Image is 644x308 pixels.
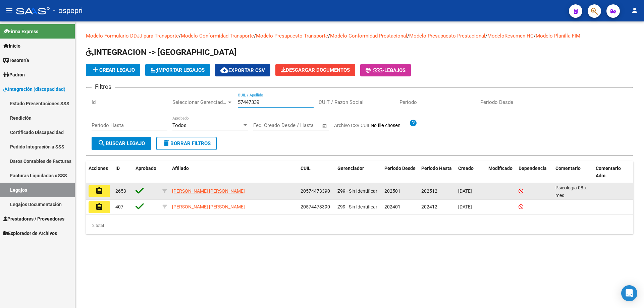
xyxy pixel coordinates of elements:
button: Open calendar [321,122,329,130]
span: Inicio [3,42,20,50]
datatable-header-cell: ID [113,161,133,183]
mat-icon: delete [162,139,170,147]
span: Legajos [384,67,406,73]
input: Fecha inicio [253,122,280,128]
span: Archivo CSV CUIL [334,123,371,128]
span: Seleccionar Gerenciador [172,99,227,105]
span: Comentario [555,166,581,171]
span: 2653 [115,188,126,194]
span: 202401 [384,204,400,209]
span: Todos [172,122,186,128]
span: Descargar Documentos [281,67,350,73]
mat-icon: add [91,66,99,74]
datatable-header-cell: Gerenciador [335,161,382,183]
button: Crear Legajo [86,64,140,76]
input: Fecha fin [286,122,319,128]
span: Periodo Hasta [421,166,452,171]
span: Exportar CSV [220,67,265,73]
span: CUIL [301,166,311,171]
mat-icon: help [409,119,417,127]
div: 2 total [86,217,633,234]
button: IMPORTAR LEGAJOS [145,64,210,76]
span: 202501 [384,188,400,194]
datatable-header-cell: Modificado [486,161,516,183]
datatable-header-cell: Comentario [553,161,593,183]
span: Tesorería [3,57,29,64]
span: Buscar Legajo [98,140,145,146]
span: Dependencia [519,166,547,171]
span: Periodo Desde [384,166,416,171]
a: Modelo Presupuesto Prestacional [409,33,485,39]
mat-icon: menu [5,6,13,14]
span: [DATE] [458,188,472,194]
a: Modelo Formulario DDJJ para Transporte [86,33,179,39]
button: Buscar Legajo [92,137,151,150]
datatable-header-cell: Dependencia [516,161,553,183]
div: / / / / / / [86,32,633,234]
button: Exportar CSV [215,64,270,76]
span: ID [115,166,120,171]
span: Comentario Adm. [596,166,621,179]
a: Modelo Conformidad Transporte [181,33,254,39]
span: Acciones [89,166,108,171]
span: Integración (discapacidad) [3,85,65,93]
span: - ospepri [53,3,83,18]
mat-icon: person [631,6,639,14]
datatable-header-cell: Periodo Hasta [419,161,455,183]
span: Gerenciador [337,166,364,171]
span: Modificado [488,166,513,171]
span: Creado [458,166,474,171]
span: Afiliado [172,166,189,171]
span: - [366,67,384,73]
datatable-header-cell: Acciones [86,161,113,183]
span: 20574473390 [301,204,330,209]
datatable-header-cell: Aprobado [133,161,160,183]
a: Modelo Planilla FIM [536,33,580,39]
datatable-header-cell: Creado [455,161,486,183]
mat-icon: cloud_download [220,66,228,74]
a: Modelo Conformidad Prestacional [330,33,407,39]
span: Padrón [3,71,25,78]
span: Aprobado [136,166,156,171]
input: Archivo CSV CUIL [371,123,409,129]
mat-icon: assignment [95,203,103,211]
span: Z99 - Sin Identificar [337,204,377,209]
span: Explorador de Archivos [3,230,57,237]
span: 202412 [421,204,437,209]
span: [PERSON_NAME] [PERSON_NAME] [172,188,245,194]
mat-icon: assignment [95,187,103,195]
mat-icon: search [98,139,106,147]
span: 20574473390 [301,188,330,194]
button: -Legajos [360,64,411,76]
span: INTEGRACION -> [GEOGRAPHIC_DATA] [86,48,236,57]
h3: Filtros [92,82,115,91]
span: Firma Express [3,28,38,35]
span: IMPORTAR LEGAJOS [151,67,205,73]
button: Borrar Filtros [156,137,217,150]
span: Crear Legajo [91,67,135,73]
datatable-header-cell: Periodo Desde [382,161,419,183]
datatable-header-cell: CUIL [298,161,335,183]
span: [PERSON_NAME] [PERSON_NAME] [172,204,245,209]
span: Borrar Filtros [162,140,211,146]
a: ModeloResumen HC [487,33,534,39]
div: Open Intercom Messenger [621,285,637,301]
span: 202512 [421,188,437,194]
span: Z99 - Sin Identificar [337,188,377,194]
datatable-header-cell: Afiliado [169,161,298,183]
button: Descargar Documentos [275,64,355,76]
datatable-header-cell: Comentario Adm. [593,161,633,183]
span: 407 [115,204,123,209]
span: Prestadores / Proveedores [3,215,64,223]
span: [DATE] [458,204,472,209]
a: Modelo Presupuesto Transporte [256,33,328,39]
